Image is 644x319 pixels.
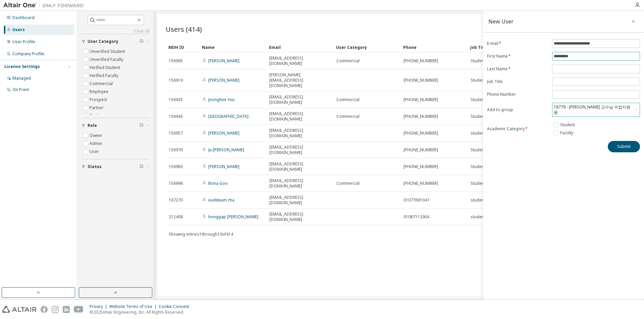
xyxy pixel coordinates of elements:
span: 156935 [169,97,183,102]
span: Showing entries 1 through 10 of 414 [169,231,233,237]
span: [PHONE_NUMBER] [404,78,438,83]
div: New User [488,19,514,24]
span: [PHONE_NUMBER] [404,58,438,64]
span: student [471,214,485,220]
span: Clear filter [140,123,144,128]
span: 156983 [169,164,183,169]
span: [EMAIL_ADDRESS][DOMAIN_NAME] [269,56,330,66]
a: Bona Goo [208,180,228,186]
div: User Category [336,42,398,53]
p: © 2025 Altair Engineering, Inc. All Rights Reserved. [90,309,193,315]
span: 156919 [169,78,183,83]
div: Phone [403,42,465,53]
div: Name [202,42,264,53]
button: Status [82,159,150,174]
button: Submit [608,141,640,152]
img: Altair One [3,2,87,9]
label: Admin [90,140,103,148]
span: Commercial [336,181,360,186]
span: [PHONE_NUMBER] [404,181,438,186]
label: Phone Number [487,92,548,97]
label: Employee [90,88,110,96]
img: facebook.svg [41,306,48,313]
span: [PHONE_NUMBER] [404,131,438,136]
label: Unverified Faculty [90,56,125,64]
span: 156996 [169,181,183,186]
label: Academic Category [487,126,548,132]
span: Commercial [336,97,360,102]
div: User Profile [12,39,35,45]
label: User [90,148,100,156]
span: Status [88,164,102,169]
div: Company Profile [12,51,44,57]
a: [PERSON_NAME] [208,58,239,64]
div: Managed [12,76,31,81]
span: Users (414) [166,24,202,34]
span: [PHONE_NUMBER] [404,97,438,102]
span: Commercial [336,58,360,64]
span: Student [471,78,485,83]
img: youtube.svg [74,306,84,313]
label: Last Name [487,66,548,72]
span: 156957 [169,131,183,136]
a: Clear all [82,28,150,34]
span: [PHONE_NUMBER] [404,164,438,169]
label: Student [560,121,576,129]
a: Ju-[PERSON_NAME] [208,147,244,153]
label: Unverified Student [90,48,126,56]
label: Verified Faculty [90,72,120,80]
div: Dashboard [12,15,35,20]
label: Owner [90,132,104,140]
div: Website Terms of Use [109,304,159,309]
span: [EMAIL_ADDRESS][DOMAIN_NAME] [269,212,330,222]
div: License Settings [4,64,40,69]
div: Email [269,42,331,53]
button: User Category [82,34,150,49]
div: Privacy [90,304,109,309]
div: Users [12,27,25,32]
div: 18779 - [PERSON_NAME] 교수님 수업지원용 [552,103,640,116]
a: euddeum cha [208,197,234,203]
label: Trial [90,112,99,120]
a: [PERSON_NAME] [208,130,239,136]
span: student [471,131,485,136]
label: Verified Student [90,64,121,72]
span: [EMAIL_ADDRESS][DOMAIN_NAME] [269,94,330,105]
span: Student [471,147,485,153]
span: User Category [88,39,118,44]
span: [EMAIL_ADDRESS][DOMAIN_NAME] [269,145,330,155]
span: [PHONE_NUMBER] [404,114,438,119]
label: Commercial [90,80,114,88]
span: Clear filter [140,164,144,169]
span: 01077691047 [404,197,429,203]
label: Add to group [487,107,548,112]
span: Student [471,164,485,169]
span: [EMAIL_ADDRESS][DOMAIN_NAME] [269,195,330,206]
label: First Name [487,54,548,59]
span: [PERSON_NAME][EMAIL_ADDRESS][DOMAIN_NAME] [269,72,330,88]
div: Job Title [470,42,532,53]
div: On Prem [12,87,29,92]
span: 212408 [169,214,183,220]
a: honggap [PERSON_NAME] [208,214,258,220]
span: [EMAIL_ADDRESS][DOMAIN_NAME] [269,161,330,172]
span: Student [471,97,485,102]
span: 156905 [169,58,183,64]
label: E-mail [487,41,548,46]
img: instagram.svg [52,306,59,313]
span: Student [471,114,485,119]
label: Job Title [487,79,548,84]
label: Faculty [560,129,575,137]
a: [PERSON_NAME] [208,77,239,83]
span: [EMAIL_ADDRESS][DOMAIN_NAME] [269,111,330,122]
a: [GEOGRAPHIC_DATA] [208,113,249,119]
img: linkedin.svg [63,306,70,313]
div: MDH ID [168,42,197,53]
span: 156970 [169,147,183,153]
div: Cookie Consent [159,304,193,309]
label: Prospect [90,96,108,104]
span: Role [88,123,97,128]
span: 01087112904 [404,214,429,220]
div: 18779 - [PERSON_NAME] 교수님 수업지원용 [553,103,632,116]
img: altair_logo.svg [2,306,37,313]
